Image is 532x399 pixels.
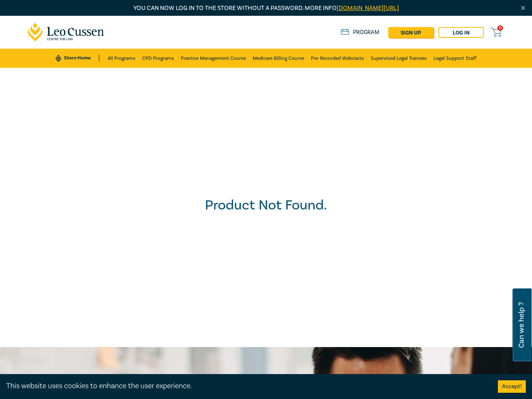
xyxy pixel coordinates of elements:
a: sign up [388,27,433,38]
span: 0 [498,25,503,31]
img: Close [520,5,527,12]
a: [DOMAIN_NAME][URL] [337,4,399,12]
div: This website uses cookies to enhance the user experience. [6,381,485,392]
p: You can now log in to the store without a password. More info [28,4,504,13]
a: Legal Support Staff [433,49,476,68]
button: Accept cookies [498,380,526,393]
a: Log in [438,27,484,38]
h2: Product Not Found. [205,197,327,214]
a: Pre-Recorded Webcasts [311,49,364,68]
a: Practice Management Course [181,49,246,68]
span: Can we help ? [517,293,525,357]
a: All Programs [108,49,135,68]
a: CPD Programs [142,49,174,68]
a: Program [341,29,379,36]
a: Medicare Billing Course [253,49,304,68]
a: Supervised Legal Trainees [371,49,427,68]
a: Store Home [56,54,99,62]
